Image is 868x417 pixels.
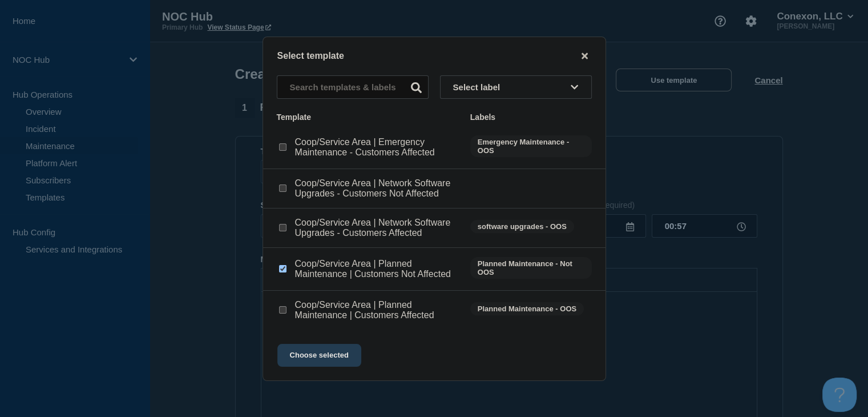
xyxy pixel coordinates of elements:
[440,75,592,99] button: Select label
[279,265,286,272] input: Coop/Service Area | Planned Maintenance | Customers Not Affected checkbox
[295,300,459,320] p: Coop/Service Area | Planned Maintenance | Customers Affected
[279,185,286,192] input: Coop/Service Area | Network Software Upgrades - Customers Not Affected checkbox
[470,220,574,233] span: software upgrades - OOS
[277,344,361,367] button: Choose selected
[295,137,459,158] p: Coop/Service Area | Emergency Maintenance - Customers Affected
[578,51,591,62] button: close button
[453,82,505,92] span: Select label
[295,259,459,279] p: Coop/Service Area | Planned Maintenance | Customers Not Affected
[470,113,592,122] div: Labels
[295,178,459,199] p: Coop/Service Area | Network Software Upgrades - Customers Not Affected
[470,257,592,279] span: Planned Maintenance - Not OOS
[295,218,459,238] p: Coop/Service Area | Network Software Upgrades - Customers Affected
[279,143,286,151] input: Coop/Service Area | Emergency Maintenance - Customers Affected checkbox
[277,113,459,122] div: Template
[279,306,286,314] input: Coop/Service Area | Planned Maintenance | Customers Affected checkbox
[470,302,584,315] span: Planned Maintenance - OOS
[277,75,429,99] input: Search templates & labels
[263,51,605,62] div: Select template
[279,224,286,231] input: Coop/Service Area | Network Software Upgrades - Customers Affected checkbox
[470,135,592,157] span: Emergency Maintenance - OOS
